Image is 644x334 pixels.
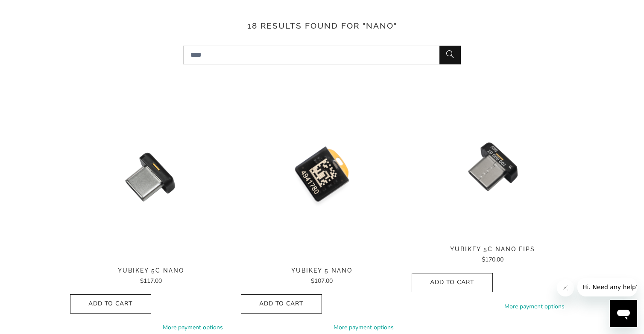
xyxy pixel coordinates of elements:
button: Search [439,46,461,64]
iframe: Button to launch messaging window [610,300,637,327]
iframe: Message from company [577,278,637,296]
img: YubiKey 5 Nano - Trust Panda [241,96,403,258]
img: YubiKey 5C Nano - Trust Panda [70,96,232,258]
span: Add to Cart [250,300,313,308]
span: YubiKey 5C Nano [70,267,232,274]
a: More payment options [495,302,574,311]
input: Search... [183,46,461,64]
span: Add to Cart [421,279,484,286]
a: More payment options [325,323,403,332]
span: $170.00 [482,256,503,264]
span: YubiKey 5 Nano [241,267,403,274]
a: YubiKey 5C Nano - Trust Panda YubiKey 5C Nano - Trust Panda [70,96,232,258]
a: YubiKey 5C Nano FIPS - Trust Panda YubiKey 5C Nano FIPS - Trust Panda [412,96,574,237]
a: More payment options [154,323,232,332]
button: Add to Cart [241,294,322,314]
a: YubiKey 5 Nano - Trust Panda YubiKey 5 Nano - Trust Panda [241,96,403,258]
a: YubiKey 5 Nano $107.00 [241,267,403,286]
a: YubiKey 5C Nano $117.00 [70,267,232,286]
img: YubiKey 5C Nano FIPS - Trust Panda [412,96,574,237]
span: $117.00 [140,277,162,285]
iframe: Close message [557,279,574,296]
span: Add to Cart [79,300,142,308]
a: YubiKey 5C Nano FIPS $170.00 [412,246,574,264]
button: Add to Cart [412,273,493,292]
span: $107.00 [311,277,333,285]
button: Add to Cart [70,294,151,314]
span: YubiKey 5C Nano FIPS [412,246,574,253]
h3: 18 results found for "nano" [70,20,574,32]
span: Hi. Need any help? [5,6,61,13]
